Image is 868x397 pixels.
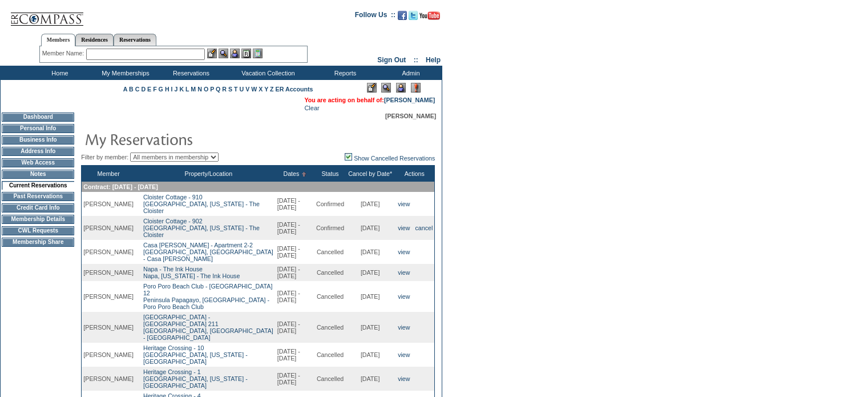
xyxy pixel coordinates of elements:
a: Cancel by Date* [348,170,392,177]
a: view [398,324,410,331]
img: Ascending [299,172,306,177]
td: CWL Requests [2,226,74,235]
td: [DATE] - [DATE] [276,312,314,343]
a: R [222,86,227,93]
td: [PERSON_NAME] [82,240,135,264]
a: Show Cancelled Reservations [345,155,435,162]
a: [GEOGRAPHIC_DATA] - [GEOGRAPHIC_DATA] 211[GEOGRAPHIC_DATA], [GEOGRAPHIC_DATA] - [GEOGRAPHIC_DATA] [143,314,273,341]
img: Log Concern/Member Elevation [411,83,421,93]
td: [DATE] [346,192,394,216]
td: [PERSON_NAME] [82,216,135,240]
td: Follow Us :: [355,10,395,23]
a: [PERSON_NAME] [384,97,435,103]
a: P [210,86,214,93]
img: Impersonate [230,49,240,58]
td: [PERSON_NAME] [82,264,135,281]
a: view [398,351,410,358]
a: Status [321,170,338,177]
a: view [398,375,410,382]
img: chk_on.JPG [345,153,352,161]
a: Heritage Crossing - 1[GEOGRAPHIC_DATA], [US_STATE] - [GEOGRAPHIC_DATA] [143,368,248,389]
a: G [159,86,163,93]
td: Home [26,66,91,80]
td: Cancelled [314,264,346,281]
td: [DATE] [346,216,394,240]
td: [DATE] [346,264,394,281]
a: K [179,86,184,93]
td: [PERSON_NAME] [82,312,135,343]
td: [DATE] - [DATE] [276,264,314,281]
td: Reports [311,66,377,80]
td: Cancelled [314,240,346,264]
td: Cancelled [314,312,346,343]
td: [DATE] [346,312,394,343]
a: F [153,86,157,93]
td: [DATE] [346,343,394,367]
a: Casa [PERSON_NAME] - Apartment 2-2[GEOGRAPHIC_DATA], [GEOGRAPHIC_DATA] - Casa [PERSON_NAME] [143,242,273,262]
span: Contract: [DATE] - [DATE] [83,183,158,190]
img: View [219,49,228,58]
a: Reservations [114,34,156,46]
a: cancel [415,224,433,231]
a: A [123,86,127,93]
td: [DATE] - [DATE] [276,192,314,216]
img: Follow us on Twitter [409,11,418,20]
td: [PERSON_NAME] [82,281,135,312]
a: Members [41,34,76,46]
td: Current Reservations [2,181,74,190]
td: [DATE] - [DATE] [276,216,314,240]
img: b_calculator.gif [253,49,263,58]
a: H [165,86,169,93]
a: D [141,86,146,93]
a: Heritage Crossing - 10[GEOGRAPHIC_DATA], [US_STATE] - [GEOGRAPHIC_DATA] [143,344,248,365]
img: View Mode [381,83,391,93]
td: Cancelled [314,367,346,391]
a: M [191,86,196,93]
a: Cloister Cottage - 910[GEOGRAPHIC_DATA], [US_STATE] - The Cloister [143,194,260,214]
a: N [197,86,202,93]
a: C [135,86,140,93]
td: Admin [377,66,442,80]
a: Clear [304,105,319,111]
a: Cloister Cottage - 902[GEOGRAPHIC_DATA], [US_STATE] - The Cloister [143,218,260,238]
a: view [398,200,410,207]
a: Q [216,86,220,93]
img: Edit Mode [367,83,377,93]
img: Compass Home [10,3,84,26]
img: Subscribe to our YouTube Channel [419,11,440,20]
a: Sign Out [377,56,406,64]
a: Residences [75,34,114,46]
span: [PERSON_NAME] [385,113,436,119]
td: [PERSON_NAME] [82,192,135,216]
img: pgTtlMyReservations.gif [84,127,313,150]
td: Address Info [2,147,74,156]
img: b_edit.gif [207,49,217,58]
img: Reservations [241,49,251,58]
a: V [245,86,249,93]
a: view [398,269,410,276]
div: Member Name: [42,49,86,58]
td: [DATE] [346,367,394,391]
td: Reservations [157,66,223,80]
a: E [147,86,151,93]
td: Cancelled [314,281,346,312]
a: Member [98,170,120,177]
td: Web Access [2,158,74,167]
td: Confirmed [314,216,346,240]
a: B [129,86,134,93]
a: view [398,224,410,231]
a: J [174,86,177,93]
a: view [398,248,410,255]
td: Vacation Collection [223,66,311,80]
a: L [185,86,189,93]
td: Dashboard [2,113,74,122]
a: O [204,86,208,93]
td: Membership Share [2,238,74,247]
a: ER Accounts [276,86,313,93]
span: :: [414,56,418,64]
span: You are acting on behalf of: [304,97,435,103]
a: Help [426,56,441,64]
td: Business Info [2,135,74,145]
td: [DATE] - [DATE] [276,367,314,391]
img: Become our fan on Facebook [398,11,407,20]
